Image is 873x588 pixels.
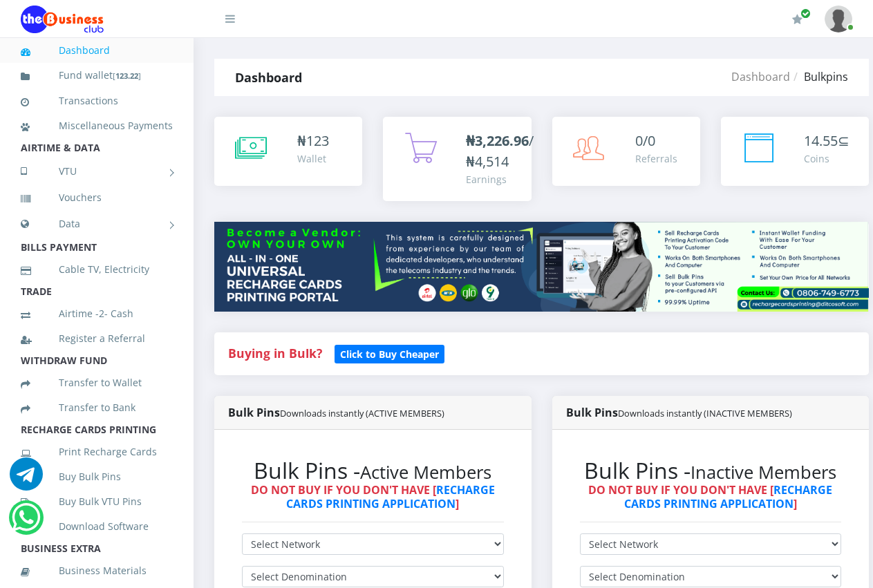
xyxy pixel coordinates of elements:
a: ₦123 Wallet [214,117,362,186]
a: Transactions [21,85,173,117]
a: RECHARGE CARDS PRINTING APPLICATION [286,482,495,511]
a: Fund wallet[123.22] [21,59,173,92]
a: VTU [21,154,173,189]
b: ₦3,226.96 [466,131,529,150]
b: 123.22 [115,70,138,81]
strong: DO NOT BUY IF YOU DON'T HAVE [ ] [588,482,832,511]
a: ₦3,226.96/₦4,514 Earnings [383,117,531,201]
small: Downloads instantly (INACTIVE MEMBERS) [618,407,792,419]
a: Chat for support [12,511,40,534]
strong: Dashboard [235,69,302,86]
div: Earnings [466,172,534,187]
a: Download Software [21,511,173,542]
a: Business Materials [21,555,173,587]
div: ⊆ [804,131,849,151]
img: multitenant_rcp.png [214,222,869,312]
span: /₦4,514 [466,131,534,171]
a: Click to Buy Cheaper [335,345,444,361]
a: Cable TV, Electricity [21,254,173,285]
small: [ ] [113,70,141,81]
h2: Bulk Pins - [242,457,504,484]
span: 14.55 [804,131,838,150]
strong: Bulk Pins [566,405,792,420]
a: Vouchers [21,182,173,214]
strong: Buying in Bulk? [228,345,322,361]
div: Referrals [635,151,677,166]
a: Chat for support [10,468,43,491]
strong: Bulk Pins [228,405,444,420]
a: Dashboard [21,35,173,66]
strong: DO NOT BUY IF YOU DON'T HAVE [ ] [251,482,495,511]
small: Inactive Members [691,460,836,484]
a: Transfer to Wallet [21,367,173,399]
a: Dashboard [731,69,790,84]
a: Register a Referral [21,323,173,354]
a: Print Recharge Cards [21,436,173,468]
b: Click to Buy Cheaper [340,348,439,361]
h2: Bulk Pins - [580,457,842,484]
small: Active Members [360,460,491,484]
div: Coins [804,151,849,166]
span: Renew/Upgrade Subscription [800,8,811,19]
a: Airtime -2- Cash [21,298,173,330]
span: 123 [306,131,329,150]
div: ₦ [297,131,329,151]
a: Transfer to Bank [21,392,173,424]
a: Buy Bulk Pins [21,461,173,493]
img: User [825,6,852,32]
a: 0/0 Referrals [552,117,700,186]
div: Wallet [297,151,329,166]
img: Logo [21,6,104,33]
small: Downloads instantly (ACTIVE MEMBERS) [280,407,444,419]
span: 0/0 [635,131,655,150]
li: Bulkpins [790,68,848,85]
a: RECHARGE CARDS PRINTING APPLICATION [624,482,833,511]
a: Data [21,207,173,241]
i: Renew/Upgrade Subscription [792,14,802,25]
a: Miscellaneous Payments [21,110,173,142]
a: Buy Bulk VTU Pins [21,486,173,518]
